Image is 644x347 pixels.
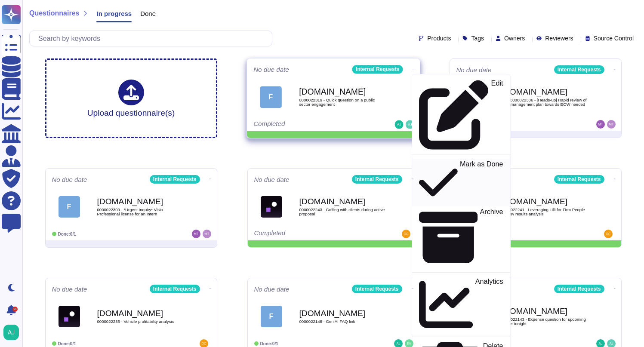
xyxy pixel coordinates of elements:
[254,230,360,238] div: Completed
[150,175,200,184] div: Internal Requests
[412,78,510,151] a: Edit
[299,197,385,206] b: [DOMAIN_NAME]
[260,341,278,346] span: Done: 0/1
[150,285,200,293] div: Internal Requests
[491,80,503,150] p: Edit
[299,88,386,96] b: [DOMAIN_NAME]
[504,35,525,41] span: Owners
[97,309,183,317] b: [DOMAIN_NAME]
[456,67,492,73] span: No due date
[402,230,410,238] img: user
[87,80,175,117] div: Upload questionnaire(s)
[502,317,588,326] span: 0000022143 - Expense question for upcoming dinner tonight
[554,175,604,184] div: Internal Requests
[459,161,503,205] p: Mark as Done
[59,196,80,218] div: F
[253,66,289,73] span: No due date
[412,276,510,333] a: Analytics
[604,230,613,238] img: user
[97,197,183,206] b: [DOMAIN_NAME]
[352,175,402,184] div: Internal Requests
[502,208,588,216] span: 0000022241 - Leveraging Lilli for Firm People Survey results analysis
[352,65,403,74] div: Internal Requests
[192,230,200,238] img: user
[52,286,87,292] span: No due date
[58,341,76,346] span: Done: 0/1
[58,232,76,236] span: Done: 0/1
[299,319,385,324] span: 0000022148 - Gen AI FAQ link
[412,206,510,269] a: Archive
[203,230,211,238] img: user
[545,35,573,41] span: Reviewers
[405,120,414,129] img: user
[427,35,451,41] span: Products
[34,31,272,46] input: Search by keywords
[299,309,385,317] b: [DOMAIN_NAME]
[596,120,605,129] img: user
[502,197,588,206] b: [DOMAIN_NAME]
[394,120,403,129] img: user
[59,306,80,327] img: Logo
[254,286,290,292] span: No due date
[140,10,156,17] span: Done
[96,10,132,17] span: In progress
[594,35,634,41] span: Source Control
[502,98,588,106] span: Title 0000022306 - [Heads-up] Rapid review of data management plan towards EOW needed
[3,325,19,340] img: user
[352,285,402,293] div: Internal Requests
[29,10,79,17] span: Questionnaires
[607,120,616,129] img: user
[480,209,503,267] p: Archive
[2,323,25,342] button: user
[554,65,604,74] div: Internal Requests
[253,120,360,129] div: Completed
[97,319,183,324] span: 0000022235 - Vehicle profitability analysis
[554,285,604,293] div: Internal Requests
[52,176,87,183] span: No due date
[299,208,385,216] span: 0000022243 - Golfing with clients during active proposal
[260,86,282,108] div: F
[261,306,282,327] div: F
[502,88,588,96] b: [DOMAIN_NAME]
[261,196,282,218] img: Logo
[12,307,18,312] div: 9+
[475,278,503,332] p: Analytics
[97,208,183,216] span: 0000022309 - *Urgent Inquiry* Visio Professional license for an Intern
[254,176,290,183] span: No due date
[471,35,484,41] span: Tags
[502,307,588,315] b: [DOMAIN_NAME]
[299,98,386,106] span: 0000022319 - Quick question on a public sector engagement
[412,159,510,206] a: Mark as Done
